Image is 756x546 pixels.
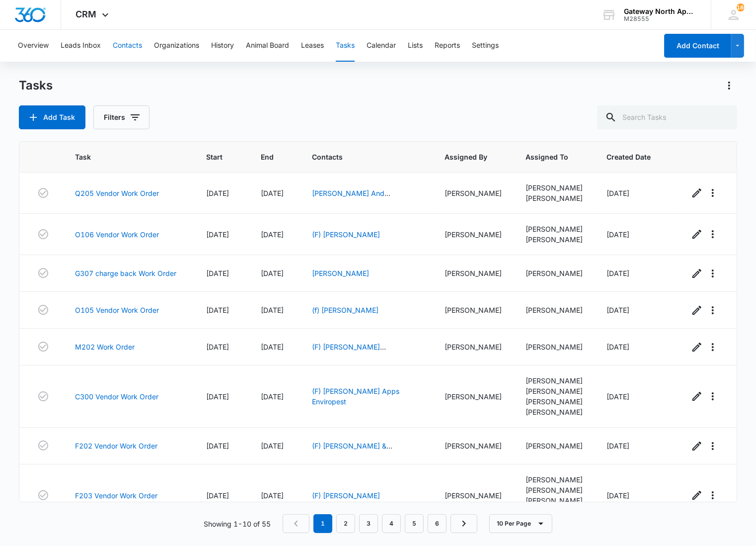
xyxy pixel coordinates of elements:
[75,268,176,278] a: G307 charge back Work Order
[261,442,284,450] span: [DATE]
[445,391,502,402] div: [PERSON_NAME]
[606,442,629,450] span: [DATE]
[312,442,392,460] a: (F) [PERSON_NAME] & [PERSON_NAME]
[206,343,229,351] span: [DATE]
[445,305,502,315] div: [PERSON_NAME]
[526,375,583,386] div: [PERSON_NAME]
[261,491,284,500] span: [DATE]
[312,306,378,314] a: (f) [PERSON_NAME]
[606,152,651,162] span: Created Date
[445,188,502,198] div: [PERSON_NAME]
[154,30,199,62] button: Organizations
[206,152,223,162] span: Start
[526,441,583,451] div: [PERSON_NAME]
[246,30,289,62] button: Animal Board
[76,9,97,19] span: CRM
[445,441,502,451] div: [PERSON_NAME]
[211,30,234,62] button: History
[206,189,229,197] span: [DATE]
[445,490,502,501] div: [PERSON_NAME]
[261,230,284,239] span: [DATE]
[408,30,423,62] button: Lists
[526,305,583,315] div: [PERSON_NAME]
[75,391,158,402] a: C300 Vendor Work Order
[283,514,477,533] nav: Pagination
[261,343,284,351] span: [DATE]
[93,105,150,129] button: Filters
[75,305,159,315] a: O105 Vendor Work Order
[606,230,629,239] span: [DATE]
[313,514,332,533] em: 1
[261,269,284,277] span: [DATE]
[206,491,229,500] span: [DATE]
[526,342,583,352] div: [PERSON_NAME]
[75,490,157,501] a: F203 Vendor Work Order
[18,30,49,62] button: Overview
[75,441,157,451] a: F202 Vendor Work Order
[526,268,583,278] div: [PERSON_NAME]
[445,268,502,278] div: [PERSON_NAME]
[526,182,583,193] div: [PERSON_NAME]
[435,30,460,62] button: Reports
[61,30,101,62] button: Leads Inbox
[664,34,731,58] button: Add Contact
[336,30,355,62] button: Tasks
[382,514,401,533] a: Page 4
[113,30,142,62] button: Contacts
[367,30,396,62] button: Calendar
[75,152,168,162] span: Task
[19,78,53,93] h1: Tasks
[206,442,229,450] span: [DATE]
[312,152,406,162] span: Contacts
[261,306,284,314] span: [DATE]
[606,306,629,314] span: [DATE]
[606,269,629,277] span: [DATE]
[75,188,159,198] a: Q205 Vendor Work Order
[526,152,568,162] span: Assigned To
[737,3,745,11] span: 186
[526,396,583,407] div: [PERSON_NAME]
[606,392,629,401] span: [DATE]
[526,193,583,203] div: [PERSON_NAME]
[606,491,629,500] span: [DATE]
[526,234,583,245] div: [PERSON_NAME]
[312,269,369,277] a: [PERSON_NAME]
[312,230,380,239] a: (F) [PERSON_NAME]
[624,15,696,22] div: account id
[312,387,399,395] a: (F) [PERSON_NAME] Apps
[405,514,424,533] a: Page 5
[75,342,135,352] a: M202 Work Order
[428,514,447,533] a: Page 6
[526,224,583,234] div: [PERSON_NAME]
[261,189,284,197] span: [DATE]
[472,30,499,62] button: Settings
[526,495,583,506] div: [PERSON_NAME]
[526,407,583,417] div: [PERSON_NAME]
[206,392,229,401] span: [DATE]
[312,343,386,382] a: (F) [PERSON_NAME] ([PERSON_NAME]) [PERSON_NAME] & [PERSON_NAME]
[624,7,696,15] div: account name
[204,519,271,529] p: Showing 1-10 of 55
[206,230,229,239] span: [DATE]
[445,152,487,162] span: Assigned By
[75,229,159,240] a: O106 Vendor Work Order
[336,514,355,533] a: Page 2
[301,30,324,62] button: Leases
[206,306,229,314] span: [DATE]
[261,392,284,401] span: [DATE]
[312,189,390,208] a: [PERSON_NAME] And [PERSON_NAME]
[606,343,629,351] span: [DATE]
[526,474,583,485] div: [PERSON_NAME]
[445,342,502,352] div: [PERSON_NAME]
[597,105,737,129] input: Search Tasks
[526,386,583,396] div: [PERSON_NAME]
[445,229,502,240] div: [PERSON_NAME]
[359,514,378,533] a: Page 3
[526,485,583,495] div: [PERSON_NAME]
[206,269,229,277] span: [DATE]
[19,105,85,129] button: Add Task
[312,397,346,406] a: Enviropest
[261,152,274,162] span: End
[737,3,745,11] div: notifications count
[312,491,380,500] a: (F) [PERSON_NAME]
